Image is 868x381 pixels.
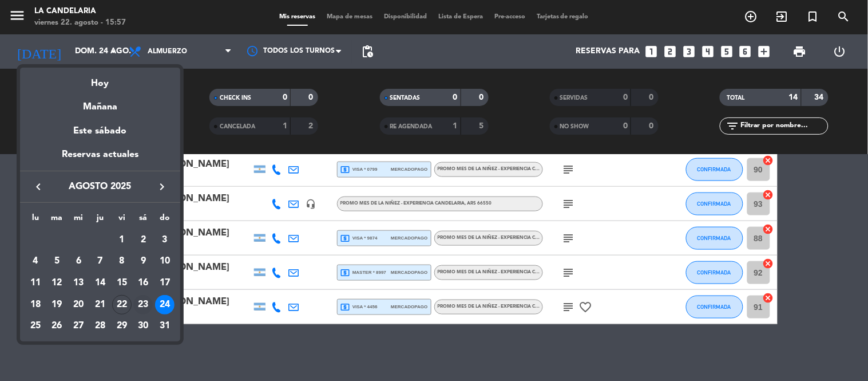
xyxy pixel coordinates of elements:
[46,272,68,294] td: 12 de agosto de 2025
[111,294,133,316] td: 22 de agosto de 2025
[154,294,176,316] td: 24 de agosto de 2025
[89,272,111,294] td: 14 de agosto de 2025
[68,294,89,316] td: 20 de agosto de 2025
[133,295,153,315] div: 23
[112,295,132,315] div: 22
[20,68,180,91] div: Hoy
[155,230,175,250] div: 3
[90,295,110,315] div: 21
[112,252,132,271] div: 8
[133,315,154,337] td: 30 de agosto de 2025
[20,91,180,115] div: Mañana
[133,211,154,229] th: sábado
[155,252,175,271] div: 10
[26,316,45,336] div: 25
[154,229,176,251] td: 3 de agosto de 2025
[155,273,175,293] div: 17
[133,230,153,250] div: 2
[46,250,68,272] td: 5 de agosto de 2025
[133,250,154,272] td: 9 de agosto de 2025
[46,211,68,229] th: martes
[25,229,111,251] td: AGO.
[25,211,46,229] th: lunes
[133,229,154,251] td: 2 de agosto de 2025
[26,273,45,293] div: 11
[90,252,110,271] div: 7
[28,179,49,194] button: keyboard_arrow_left
[133,294,154,316] td: 23 de agosto de 2025
[152,179,172,194] button: keyboard_arrow_right
[112,230,132,250] div: 1
[154,272,176,294] td: 17 de agosto de 2025
[25,250,46,272] td: 4 de agosto de 2025
[89,315,111,337] td: 28 de agosto de 2025
[47,273,67,293] div: 12
[68,315,89,337] td: 27 de agosto de 2025
[111,229,133,251] td: 1 de agosto de 2025
[69,252,88,271] div: 6
[68,272,89,294] td: 13 de agosto de 2025
[69,273,88,293] div: 13
[46,294,68,316] td: 19 de agosto de 2025
[133,316,153,336] div: 30
[112,316,132,336] div: 29
[90,316,110,336] div: 28
[26,252,45,271] div: 4
[155,295,175,315] div: 24
[49,179,152,194] span: agosto 2025
[20,147,180,171] div: Reservas actuales
[111,315,133,337] td: 29 de agosto de 2025
[46,315,68,337] td: 26 de agosto de 2025
[25,294,46,316] td: 18 de agosto de 2025
[68,211,89,229] th: miércoles
[26,295,45,315] div: 18
[89,211,111,229] th: jueves
[111,211,133,229] th: viernes
[111,272,133,294] td: 15 de agosto de 2025
[89,294,111,316] td: 21 de agosto de 2025
[25,272,46,294] td: 11 de agosto de 2025
[133,252,153,271] div: 9
[89,250,111,272] td: 7 de agosto de 2025
[90,273,110,293] div: 14
[25,315,46,337] td: 25 de agosto de 2025
[154,211,176,229] th: domingo
[133,273,153,293] div: 16
[154,315,176,337] td: 31 de agosto de 2025
[20,115,180,147] div: Este sábado
[69,316,88,336] div: 27
[133,272,154,294] td: 16 de agosto de 2025
[31,180,45,194] i: keyboard_arrow_left
[154,250,176,272] td: 10 de agosto de 2025
[112,273,132,293] div: 15
[47,295,67,315] div: 19
[155,316,175,336] div: 31
[47,252,67,271] div: 5
[68,250,89,272] td: 6 de agosto de 2025
[111,250,133,272] td: 8 de agosto de 2025
[155,180,169,194] i: keyboard_arrow_right
[47,316,67,336] div: 26
[69,295,88,315] div: 20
